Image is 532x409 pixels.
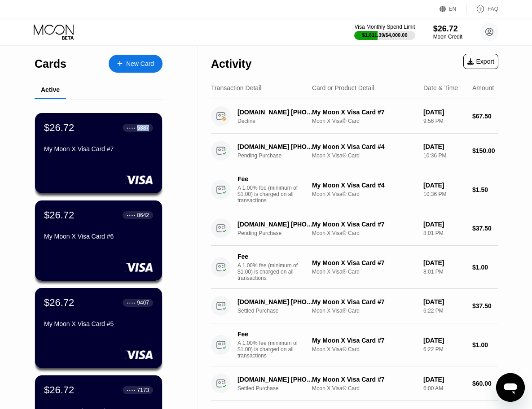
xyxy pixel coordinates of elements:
[237,118,322,124] div: Decline
[44,297,74,309] div: $26.72
[472,84,494,91] div: Amount
[127,214,136,217] div: ● ● ● ●
[211,57,251,70] div: Activity
[41,86,60,93] div: Active
[35,288,162,368] div: $26.72● ● ● ●9407My Moon X Visa Card #5
[237,175,300,183] div: Fee
[312,337,416,344] div: My Moon X Visa Card #7
[423,191,465,197] div: 10:36 PM
[237,109,316,116] div: [DOMAIN_NAME] [PHONE_NUMBER] SG
[496,373,525,402] iframe: Button to launch messaging window
[44,122,74,134] div: $26.72
[423,308,465,314] div: 6:22 PM
[211,134,498,168] div: [DOMAIN_NAME] [PHONE_NUMBER] SGPending PurchaseMy Moon X Visa Card #4Moon X Visa® Card[DATE]10:36...
[423,376,465,383] div: [DATE]
[433,34,462,40] div: Moon Credit
[211,366,498,401] div: [DOMAIN_NAME] [PHONE_NUMBER] SGSettled PurchaseMy Moon X Visa Card #7Moon X Visa® Card[DATE]6:00 ...
[44,320,153,327] div: My Moon X Visa Card #5
[472,302,498,309] div: $37.50
[44,384,74,396] div: $26.72
[423,118,465,124] div: 9:56 PM
[137,387,149,393] div: 7173
[211,168,498,211] div: FeeA 1.00% fee (minimum of $1.00) is charged on all transactionsMy Moon X Visa Card #4Moon X Visa...
[354,24,415,30] div: Visa Monthly Spend Limit
[312,152,416,159] div: Moon X Visa® Card
[237,262,305,281] div: A 1.00% fee (minimum of $1.00) is charged on all transactions
[44,233,153,240] div: My Moon X Visa Card #6
[237,308,322,314] div: Settled Purchase
[237,143,316,150] div: [DOMAIN_NAME] [PHONE_NUMBER] SG
[312,346,416,352] div: Moon X Visa® Card
[237,230,322,236] div: Pending Purchase
[472,264,498,271] div: $1.00
[312,118,416,124] div: Moon X Visa® Card
[211,246,498,289] div: FeeA 1.00% fee (minimum of $1.00) is charged on all transactionsMy Moon X Visa Card #7Moon X Visa...
[467,4,498,13] div: FAQ
[237,376,316,383] div: [DOMAIN_NAME] [PHONE_NUMBER] SG
[35,200,162,281] div: $26.72● ● ● ●8642My Moon X Visa Card #6
[472,225,498,232] div: $37.50
[237,331,300,338] div: Fee
[127,301,136,304] div: ● ● ● ●
[211,289,498,323] div: [DOMAIN_NAME] [PHONE_NUMBER] SGSettled PurchaseMy Moon X Visa Card #7Moon X Visa® Card[DATE]6:22 ...
[472,147,498,154] div: $150.00
[312,109,416,116] div: My Moon X Visa Card #7
[312,84,374,91] div: Card or Product Detail
[44,145,153,152] div: My Moon X Visa Card #7
[44,209,74,221] div: $26.72
[35,57,66,70] div: Cards
[312,230,416,236] div: Moon X Visa® Card
[109,55,163,73] div: New Card
[237,253,300,260] div: Fee
[312,298,416,305] div: My Moon X Visa Card #7
[312,191,416,197] div: Moon X Visa® Card
[472,380,498,387] div: $60.00
[423,269,465,275] div: 8:01 PM
[440,4,467,13] div: EN
[237,340,305,359] div: A 1.00% fee (minimum of $1.00) is charged on all transactions
[137,300,149,306] div: 9407
[137,125,149,131] div: 5887
[126,60,154,68] div: New Card
[237,152,322,159] div: Pending Purchase
[312,376,416,383] div: My Moon X Visa Card #7
[423,337,465,344] div: [DATE]
[423,385,465,392] div: 6:00 AM
[137,212,149,218] div: 8642
[127,389,136,392] div: ● ● ● ●
[35,113,162,193] div: $26.72● ● ● ●5887My Moon X Visa Card #7
[423,259,465,266] div: [DATE]
[463,54,498,69] div: Export
[433,24,462,40] div: $26.72Moon Credit
[312,308,416,314] div: Moon X Visa® Card
[423,346,465,352] div: 6:22 PM
[423,221,465,228] div: [DATE]
[423,182,465,189] div: [DATE]
[354,24,415,40] div: Visa Monthly Spend Limit$1,611.39/$4,000.00
[237,298,316,305] div: [DOMAIN_NAME] [PHONE_NUMBER] SG
[423,152,465,159] div: 10:36 PM
[237,221,316,228] div: [DOMAIN_NAME] [PHONE_NUMBER] SG
[237,185,305,204] div: A 1.00% fee (minimum of $1.00) is charged on all transactions
[312,221,416,228] div: My Moon X Visa Card #7
[423,230,465,236] div: 8:01 PM
[472,113,498,120] div: $67.50
[362,32,408,38] div: $1,611.39 / $4,000.00
[211,211,498,246] div: [DOMAIN_NAME] [PHONE_NUMBER] SGPending PurchaseMy Moon X Visa Card #7Moon X Visa® Card[DATE]8:01 ...
[467,58,494,65] div: Export
[423,143,465,150] div: [DATE]
[312,259,416,266] div: My Moon X Visa Card #7
[488,6,498,12] div: FAQ
[237,385,322,392] div: Settled Purchase
[423,84,458,91] div: Date & Time
[127,126,136,129] div: ● ● ● ●
[312,182,416,189] div: My Moon X Visa Card #4
[472,341,498,348] div: $1.00
[312,385,416,392] div: Moon X Visa® Card
[211,323,498,366] div: FeeA 1.00% fee (minimum of $1.00) is charged on all transactionsMy Moon X Visa Card #7Moon X Visa...
[433,24,462,34] div: $26.72
[312,143,416,150] div: My Moon X Visa Card #4
[423,109,465,116] div: [DATE]
[312,269,416,275] div: Moon X Visa® Card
